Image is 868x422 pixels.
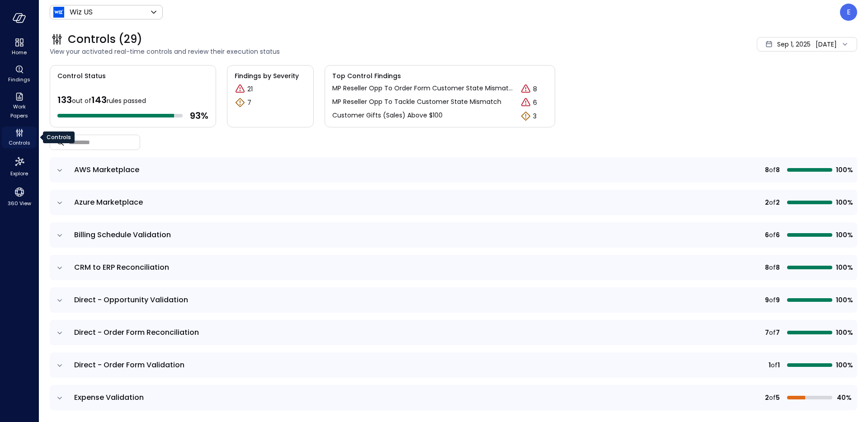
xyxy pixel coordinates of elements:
[55,361,64,370] button: expand row
[235,71,306,81] span: Findings by Severity
[836,197,852,207] span: 100%
[836,165,852,175] span: 100%
[777,39,811,49] span: Sep 1, 2025
[836,230,852,240] span: 100%
[8,199,31,208] span: 360 View
[776,295,780,305] span: 9
[520,84,531,94] div: Critical
[332,97,501,108] p: MP Reseller Opp To Tackle Customer State Mismatch
[520,97,531,108] div: Critical
[769,295,776,305] span: of
[778,360,780,370] span: 1
[74,230,171,240] span: Billing Schedule Validation
[769,360,771,370] span: 1
[836,393,852,403] span: 40%
[769,263,776,272] span: of
[2,127,37,148] div: Controls
[533,84,537,94] p: 8
[9,138,30,147] span: Controls
[769,197,776,207] span: of
[55,296,64,305] button: expand row
[74,262,169,272] span: CRM to ERP Reconciliation
[247,84,253,94] p: 21
[332,84,513,94] p: MP Reseller Opp To Order Form Customer State Mismatch
[91,94,107,106] span: 143
[2,184,37,209] div: 360 View
[765,165,769,175] span: 8
[776,230,780,240] span: 6
[765,393,769,403] span: 2
[533,98,537,108] p: 6
[836,295,852,305] span: 100%
[10,169,28,178] span: Explore
[776,393,780,403] span: 5
[776,328,780,338] span: 7
[70,7,93,18] p: Wiz US
[836,263,852,272] span: 100%
[247,98,251,108] p: 7
[840,4,857,21] div: Ela Gottesman
[765,230,769,240] span: 6
[55,263,64,272] button: expand row
[520,111,531,122] div: Warning
[765,197,769,207] span: 2
[836,328,852,338] span: 100%
[771,360,778,370] span: of
[769,230,776,240] span: of
[57,94,72,106] span: 133
[74,295,188,305] span: Direct - Opportunity Validation
[53,7,64,18] img: Icon
[776,197,780,207] span: 2
[74,327,199,338] span: Direct - Order Form Reconciliation
[74,164,139,175] span: AWS Marketplace
[769,328,776,338] span: of
[43,131,75,143] div: Controls
[235,84,245,94] div: Critical
[2,36,37,58] div: Home
[235,97,245,108] div: Warning
[765,328,769,338] span: 7
[8,75,30,84] span: Findings
[836,360,852,370] span: 100%
[5,102,33,120] span: Work Papers
[190,110,208,122] span: 93 %
[2,63,37,85] div: Findings
[74,197,143,207] span: Azure Marketplace
[765,263,769,272] span: 8
[847,7,851,18] p: E
[74,392,144,403] span: Expense Validation
[2,90,37,121] div: Work Papers
[2,154,37,179] div: Explore
[50,66,106,81] span: Control Status
[776,165,780,175] span: 8
[55,166,64,175] button: expand row
[68,32,142,47] span: Controls (29)
[50,47,608,56] span: View your activated real-time controls and review their execution status
[12,48,27,57] span: Home
[107,96,146,105] span: rules passed
[765,295,769,305] span: 9
[776,263,780,272] span: 8
[332,111,443,122] p: Customer Gifts (Sales) Above $100
[533,112,537,121] p: 3
[74,360,184,370] span: Direct - Order Form Validation
[72,96,91,105] span: out of
[55,328,64,338] button: expand row
[55,394,64,403] button: expand row
[332,71,547,81] span: Top Control Findings
[55,198,64,207] button: expand row
[769,165,776,175] span: of
[55,231,64,240] button: expand row
[769,393,776,403] span: of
